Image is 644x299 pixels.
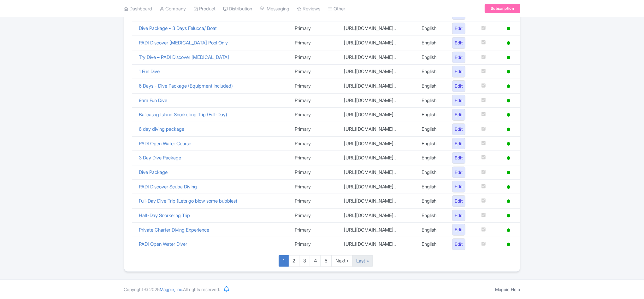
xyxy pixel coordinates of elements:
[452,195,466,207] a: Edit
[417,237,447,251] td: English
[452,138,466,150] a: Edit
[339,194,417,209] td: [URL][DOMAIN_NAME]..
[139,141,192,147] a: PADI Open Water Course
[339,50,417,65] td: [URL][DOMAIN_NAME]..
[452,95,466,106] a: Edit
[290,79,339,93] td: Primary
[290,136,339,151] td: Primary
[290,65,339,79] td: Primary
[339,180,417,194] td: [URL][DOMAIN_NAME]..
[452,239,466,250] a: Edit
[417,180,447,194] td: English
[139,169,168,175] a: Dive Package
[290,93,339,108] td: Primary
[290,36,339,50] td: Primary
[417,136,447,151] td: English
[417,36,447,50] td: English
[290,50,339,65] td: Primary
[120,286,224,293] div: Copyright © 2025 All rights reserved.
[417,208,447,223] td: English
[339,36,417,50] td: [URL][DOMAIN_NAME]..
[339,122,417,136] td: [URL][DOMAIN_NAME]..
[417,50,447,65] td: English
[160,287,183,292] span: Magpie, Inc.
[452,80,466,92] a: Edit
[452,23,466,34] a: Edit
[139,25,217,31] a: Dive Package - 3 Days Felucca/ Boat
[290,165,339,180] td: Primary
[452,66,466,78] a: Edit
[139,241,187,247] a: PADI Open Water Diver
[452,109,466,121] a: Edit
[290,180,339,194] td: Primary
[339,208,417,223] td: [URL][DOMAIN_NAME]..
[417,21,447,36] td: English
[417,79,447,93] td: English
[339,223,417,237] td: [URL][DOMAIN_NAME]..
[310,255,321,267] a: 4
[417,122,447,136] td: English
[139,83,233,89] a: 6 Days - Dive Package (Equipment included)
[139,227,210,233] a: Private Charter Diving Experience
[417,165,447,180] td: English
[452,224,466,236] a: Edit
[139,198,238,204] a: Full-Day Dive Trip (Lets go blow some bubbles)
[417,151,447,165] td: English
[290,194,339,209] td: Primary
[495,287,520,292] a: Magpie Help
[139,212,190,218] a: Half-Day Snorkeling Trip
[288,255,299,267] a: 2
[321,255,332,267] a: 5
[290,223,339,237] td: Primary
[452,52,466,63] a: Edit
[417,223,447,237] td: English
[339,136,417,151] td: [URL][DOMAIN_NAME]..
[139,155,181,161] a: 3 Day Dive Package
[139,54,229,60] a: Try Dive – PADI Discover [MEDICAL_DATA]
[339,21,417,36] td: [URL][DOMAIN_NAME]..
[139,40,228,46] a: PADI Discover [MEDICAL_DATA] Pool Only
[139,68,160,74] a: 1 Fun Dive
[339,237,417,251] td: [URL][DOMAIN_NAME]..
[290,21,339,36] td: Primary
[290,208,339,223] td: Primary
[339,151,417,165] td: [URL][DOMAIN_NAME]..
[339,165,417,180] td: [URL][DOMAIN_NAME]..
[139,112,227,118] a: Balicasag Island Snorkelling Trip (Full-Day)
[417,93,447,108] td: English
[139,184,197,190] a: PADI Discover Scuba Diving
[452,181,466,193] a: Edit
[417,194,447,209] td: English
[139,126,185,132] a: 6 day diving package
[452,152,466,164] a: Edit
[352,255,373,267] a: Last »
[279,255,289,267] a: 1
[290,237,339,251] td: Primary
[339,93,417,108] td: [URL][DOMAIN_NAME]..
[290,122,339,136] td: Primary
[290,108,339,122] td: Primary
[485,4,520,13] a: Subscription
[139,97,168,103] a: 9am Fun Dive
[290,151,339,165] td: Primary
[339,65,417,79] td: [URL][DOMAIN_NAME]..
[339,79,417,93] td: [URL][DOMAIN_NAME]..
[417,65,447,79] td: English
[452,167,466,178] a: Edit
[331,255,352,267] a: Next ›
[452,210,466,221] a: Edit
[339,108,417,122] td: [URL][DOMAIN_NAME]..
[299,255,310,267] a: 3
[417,108,447,122] td: English
[452,124,466,135] a: Edit
[452,37,466,49] a: Edit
